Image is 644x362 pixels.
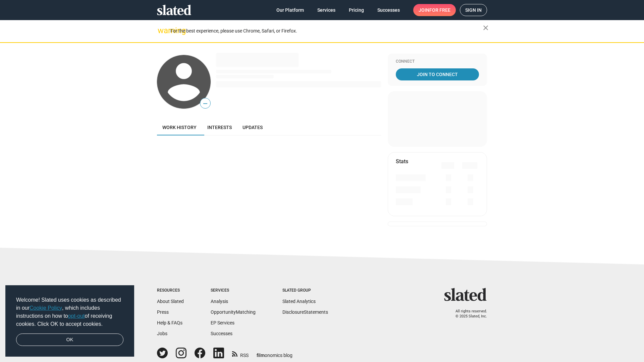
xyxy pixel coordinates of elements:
[460,4,487,16] a: Sign in
[16,296,123,328] span: Welcome! Slated uses cookies as described in our , which includes instructions on how to of recei...
[282,288,328,293] div: Slated Group
[377,4,400,16] span: Successes
[170,26,483,36] div: For the best experience, please use Chrome, Safari, or Firefox.
[243,125,263,130] span: Updates
[68,313,85,319] a: opt-out
[429,4,450,16] span: for free
[200,99,210,108] span: —
[157,288,184,293] div: Resources
[211,331,232,336] a: Successes
[396,68,479,80] a: Join To Connect
[465,4,482,16] span: Sign in
[271,4,309,16] a: Our Platform
[157,119,202,135] a: Work history
[16,334,123,346] a: dismiss cookie message
[30,305,62,311] a: Cookie Policy
[312,4,341,16] a: Services
[396,59,479,64] div: Connect
[162,125,197,130] span: Work history
[343,4,369,16] a: Pricing
[349,4,364,16] span: Pricing
[413,4,456,16] a: Joinfor free
[211,320,234,325] a: EP Services
[232,348,249,359] a: RSS
[482,24,490,32] mat-icon: close
[158,26,166,35] mat-icon: warning
[157,309,169,315] a: Press
[211,288,256,293] div: Services
[157,299,184,304] a: About Slated
[448,309,487,319] p: All rights reserved. © 2025 Slated, Inc.
[5,285,134,357] div: cookieconsent
[237,119,268,135] a: Updates
[397,68,478,80] span: Join To Connect
[419,4,450,16] span: Join
[396,158,408,165] mat-card-title: Stats
[257,353,265,358] span: film
[276,4,304,16] span: Our Platform
[207,125,232,130] span: Interests
[157,320,182,325] a: Help & FAQs
[372,4,405,16] a: Successes
[157,331,167,336] a: Jobs
[211,309,256,315] a: OpportunityMatching
[211,299,228,304] a: Analysis
[282,299,316,304] a: Slated Analytics
[282,309,328,315] a: DisclosureStatements
[202,119,237,135] a: Interests
[317,4,335,16] span: Services
[257,347,292,359] a: filmonomics blog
